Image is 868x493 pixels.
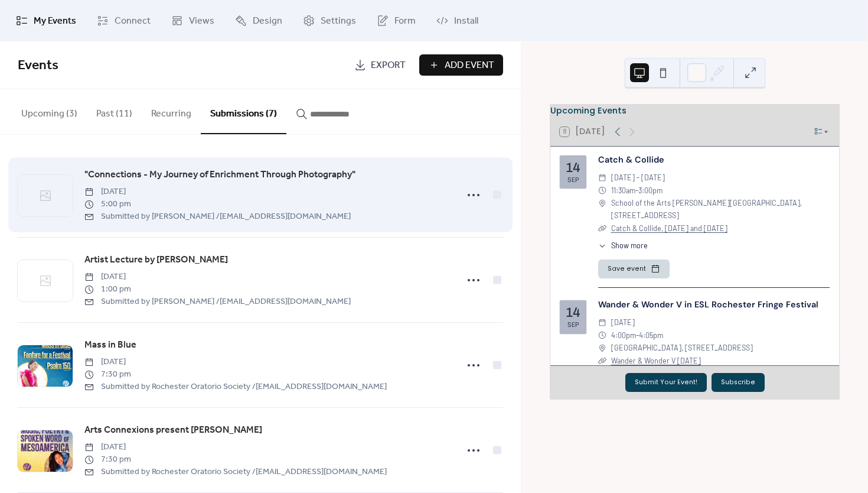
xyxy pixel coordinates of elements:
[598,329,606,342] div: ​
[638,184,663,197] span: 3:00pm
[84,296,351,308] span: Submitted by [PERSON_NAME] / [EMAIL_ADDRESS][DOMAIN_NAME]
[84,368,387,381] span: 7:30 pm
[84,210,351,223] span: Submitted by [PERSON_NAME] / [EMAIL_ADDRESS][DOMAIN_NAME]
[84,186,351,198] span: [DATE]
[18,53,58,79] span: Events
[84,423,262,437] span: Arts Connexions present [PERSON_NAME]
[88,5,159,37] a: Connect
[598,171,606,184] div: ​
[550,105,839,118] div: Upcoming Events
[611,329,636,342] span: 4:00pm
[454,14,478,28] span: Install
[625,373,707,392] button: Submit Your Event!
[394,14,416,28] span: Form
[84,198,351,210] span: 5:00 pm
[7,5,85,37] a: My Events
[84,381,387,393] span: Submitted by Rochester Oratorio Society / [EMAIL_ADDRESS][DOMAIN_NAME]
[611,316,635,329] span: [DATE]
[162,5,223,37] a: Views
[611,171,665,184] span: [DATE] - [DATE]
[34,14,76,28] span: My Events
[566,161,580,175] div: 14
[345,54,415,76] a: Export
[567,177,579,183] div: Sep
[84,441,387,453] span: [DATE]
[611,197,830,222] span: School of the Arts [PERSON_NAME][GEOGRAPHIC_DATA], [STREET_ADDRESS]
[84,253,228,267] span: Artist Lecture by [PERSON_NAME]
[428,5,487,37] a: Install
[371,59,406,73] span: Export
[598,342,606,354] div: ​
[567,322,579,328] div: Sep
[87,89,142,133] button: Past (11)
[419,54,503,76] button: Add Event
[598,154,664,165] a: Catch & Collide
[84,167,355,183] a: "Connections - My Journey of Enrichment Through Photography"
[598,240,648,251] button: ​Show more
[635,184,638,197] span: -
[84,283,351,296] span: 1:00 pm
[142,89,201,133] button: Recurring
[566,306,580,320] div: 14
[598,222,606,235] div: ​
[611,184,635,197] span: 11:30am
[598,316,606,329] div: ​
[84,338,136,353] a: Mass in Blue
[598,260,670,278] button: Save event
[115,14,151,28] span: Connect
[445,59,494,73] span: Add Event
[639,329,663,342] span: 4:05pm
[598,355,606,367] div: ​
[84,453,387,466] span: 7:30 pm
[712,373,765,392] button: Subscribe
[84,356,387,368] span: [DATE]
[201,89,286,134] button: Submissions (7)
[253,14,282,28] span: Design
[598,240,606,251] div: ​
[368,5,425,37] a: Form
[611,223,727,233] a: Catch & Collide, [DATE] and [DATE]
[189,14,214,28] span: Views
[321,14,356,28] span: Settings
[636,329,639,342] span: -
[294,5,365,37] a: Settings
[12,89,87,133] button: Upcoming (3)
[226,5,291,37] a: Design
[611,356,701,365] a: Wander & Wonder V [DATE]
[84,252,228,268] a: Artist Lecture by [PERSON_NAME]
[84,423,262,438] a: Arts Connexions present [PERSON_NAME]
[84,338,136,352] span: Mass in Blue
[84,168,355,182] span: "Connections - My Journey of Enrichment Through Photography"
[598,184,606,197] div: ​
[611,342,753,354] span: [GEOGRAPHIC_DATA], [STREET_ADDRESS]
[611,240,648,251] span: Show more
[84,466,387,478] span: Submitted by Rochester Oratorio Society / [EMAIL_ADDRESS][DOMAIN_NAME]
[84,271,351,283] span: [DATE]
[598,197,606,209] div: ​
[598,299,818,310] a: Wander & Wonder V in ESL Rochester Fringe Festival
